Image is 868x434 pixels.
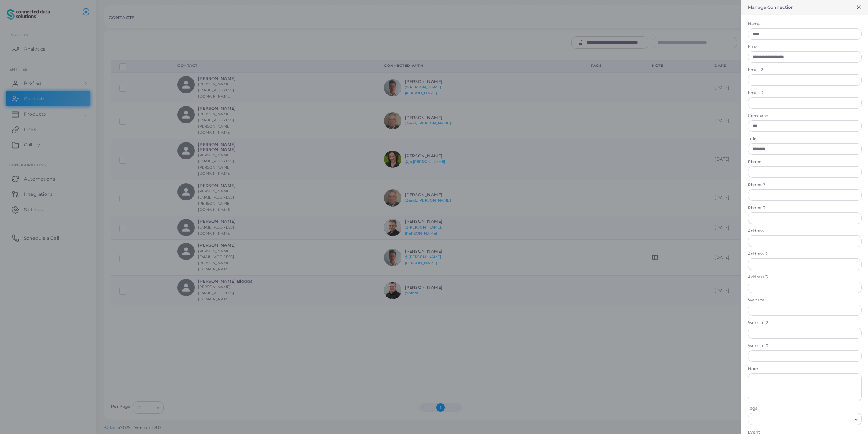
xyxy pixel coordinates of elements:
label: Email 3 [748,90,862,96]
label: Phone 3 [748,205,862,211]
label: Website 2 [748,320,862,326]
input: Search for option [749,415,851,423]
label: Address 3 [748,274,862,280]
label: Website [748,297,862,303]
label: Website 3 [748,343,862,349]
label: Email [748,44,862,50]
label: Phone 2 [748,182,862,188]
label: Address [748,228,862,234]
label: Title [748,136,862,142]
label: Note [748,366,862,372]
label: Company [748,113,862,119]
label: Phone [748,159,862,165]
label: Email 2 [748,67,862,73]
label: Address 2 [748,251,862,257]
div: Search for option [748,413,862,425]
label: Tags [748,406,757,412]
